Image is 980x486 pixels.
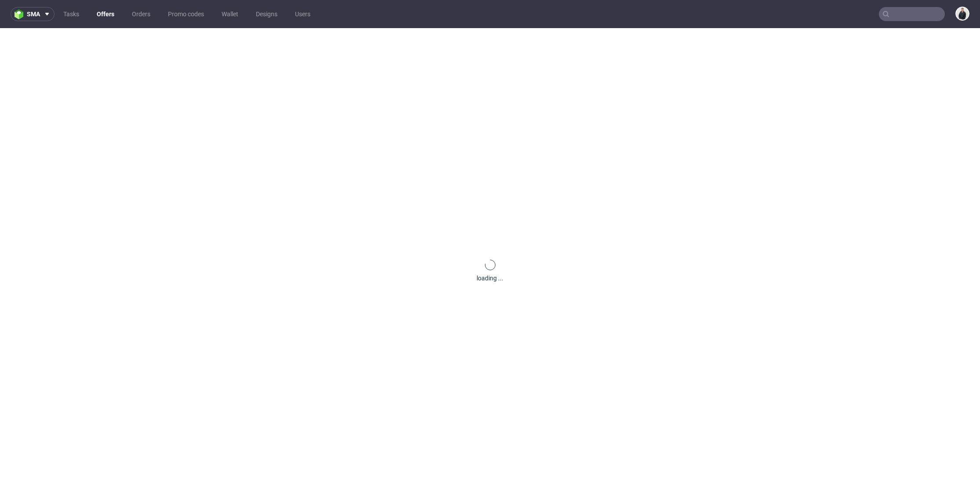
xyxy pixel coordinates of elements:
img: logo [15,9,27,19]
a: Promo codes [163,7,209,21]
a: Orders [127,7,156,21]
a: Tasks [58,7,84,21]
a: Wallet [216,7,244,21]
a: Designs [251,7,283,21]
button: sma [11,7,55,21]
span: sma [27,11,40,17]
a: Offers [91,7,120,21]
a: Users [290,7,316,21]
div: loading ... [477,274,503,283]
img: Adrian Margula [956,7,969,20]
